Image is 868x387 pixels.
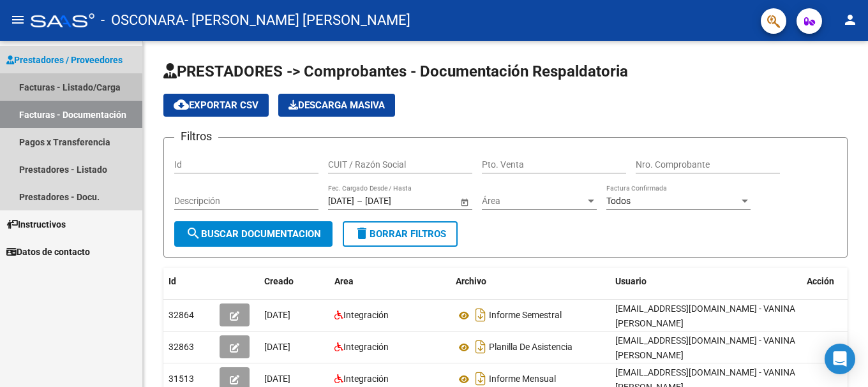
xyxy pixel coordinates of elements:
[174,97,189,112] mat-icon: cloud_download
[174,99,258,111] span: Exportar CSV
[343,342,389,352] span: Integración
[278,94,395,117] app-download-masive: Descarga masiva de comprobantes (adjuntos)
[163,94,269,117] button: Exportar CSV
[451,268,610,295] datatable-header-cell: Archivo
[343,221,458,247] button: Borrar Filtros
[184,6,410,34] span: - [PERSON_NAME] [PERSON_NAME]
[174,221,333,247] button: Buscar Documentacion
[615,276,647,286] span: Usuario
[354,226,370,241] mat-icon: delete
[328,196,354,207] input: Start date
[6,217,66,231] span: Instructivos
[610,268,802,295] datatable-header-cell: Usuario
[264,342,290,352] span: [DATE]
[6,245,90,259] span: Datos de contacto
[489,374,556,384] span: Informe Mensual
[456,276,486,286] span: Archivo
[489,342,572,353] span: Planilla De Asistencia
[357,196,363,207] span: –
[606,196,631,206] span: Todos
[101,6,184,34] span: - OSCONARA
[489,310,562,321] span: Informe Semestral
[168,276,176,286] span: Id
[615,335,795,360] span: [EMAIL_ADDRESS][DOMAIN_NAME] - VANINA [PERSON_NAME]
[264,310,290,320] span: [DATE]
[186,228,321,240] span: Buscar Documentacion
[458,195,471,208] button: Open calendar
[174,128,218,145] h3: Filtros
[278,94,395,117] button: Descarga Masiva
[329,268,451,295] datatable-header-cell: Area
[802,268,865,295] datatable-header-cell: Acción
[472,305,489,325] i: Descargar documento
[482,196,585,207] span: Área
[186,226,201,241] mat-icon: search
[264,374,290,384] span: [DATE]
[343,374,389,384] span: Integración
[6,53,123,67] span: Prestadores / Proveedores
[163,62,628,80] span: PRESTADORES -> Comprobantes - Documentación Respaldatoria
[365,196,428,207] input: End date
[10,12,26,27] mat-icon: menu
[163,268,214,295] datatable-header-cell: Id
[168,310,194,320] span: 32864
[168,342,194,352] span: 32863
[354,228,446,240] span: Borrar Filtros
[334,276,354,286] span: Area
[259,268,329,295] datatable-header-cell: Creado
[807,276,834,286] span: Acción
[264,276,294,286] span: Creado
[168,374,194,384] span: 31513
[343,310,389,320] span: Integración
[825,344,855,374] div: Open Intercom Messenger
[472,337,489,357] i: Descargar documento
[288,99,385,111] span: Descarga Masiva
[842,12,858,27] mat-icon: person
[615,303,795,328] span: [EMAIL_ADDRESS][DOMAIN_NAME] - VANINA [PERSON_NAME]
